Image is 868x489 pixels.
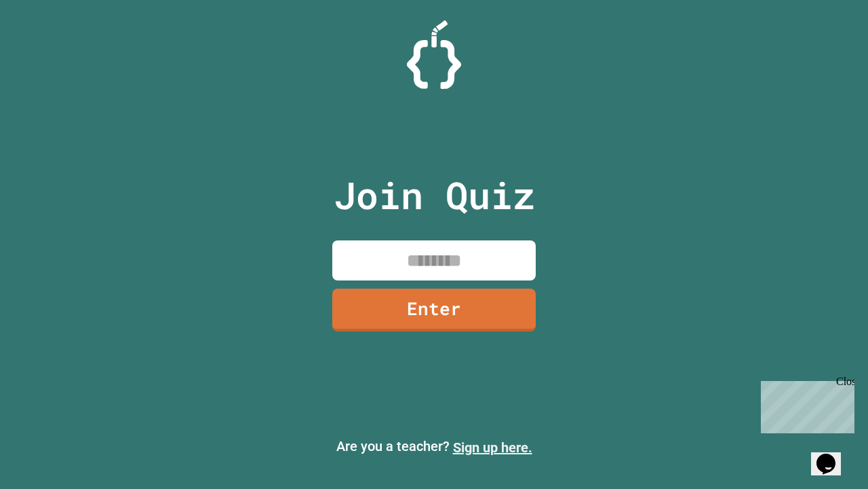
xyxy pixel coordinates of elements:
p: Are you a teacher? [11,436,857,458]
a: Enter [332,289,536,331]
iframe: chat widget [755,376,854,433]
p: Join Quiz [334,167,535,223]
a: Sign up here. [453,439,532,456]
img: Logo.svg [407,20,461,89]
div: Chat with us now!Close [5,5,94,86]
iframe: chat widget [811,435,854,475]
